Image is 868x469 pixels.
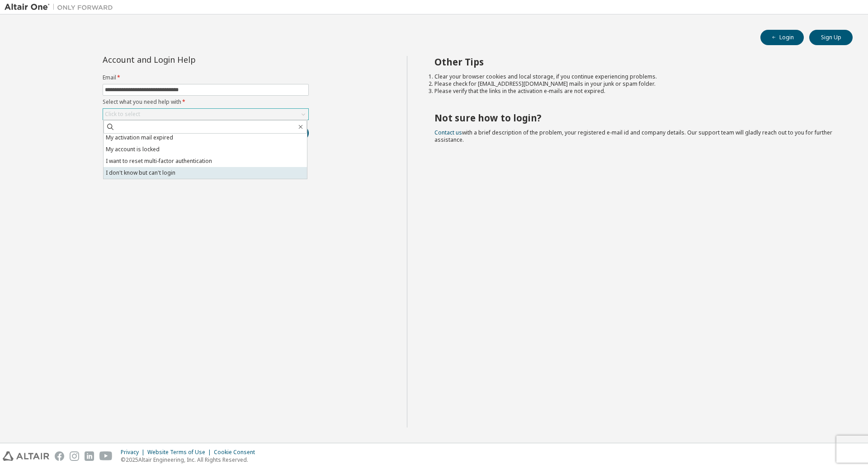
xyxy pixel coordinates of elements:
[760,30,804,45] button: Login
[434,88,837,95] li: Please verify that the links in the activation e-mails are not expired.
[5,3,118,12] img: Altair One
[103,98,309,106] label: Select what you need help with
[70,451,79,461] img: instagram.svg
[434,56,837,68] h2: Other Tips
[103,74,309,81] label: Email
[121,449,147,456] div: Privacy
[103,56,268,63] div: Account and Login Help
[55,451,64,461] img: facebook.svg
[105,111,140,118] div: Click to select
[434,129,462,136] a: Contact us
[434,129,832,144] span: with a brief description of the problem, your registered e-mail id and company details. Our suppo...
[434,112,837,124] h2: Not sure how to login?
[147,449,214,456] div: Website Terms of Use
[121,456,260,464] p: © 2025 Altair Engineering, Inc. All Rights Reserved.
[85,451,94,461] img: linkedin.svg
[809,30,853,45] button: Sign Up
[3,451,49,461] img: altair_logo.svg
[434,80,837,88] li: Please check for [EMAIL_ADDRESS][DOMAIN_NAME] mails in your junk or spam folder.
[104,132,307,144] li: My activation mail expired
[434,73,837,80] li: Clear your browser cookies and local storage, if you continue experiencing problems.
[214,449,260,456] div: Cookie Consent
[99,451,113,461] img: youtube.svg
[103,109,308,120] div: Click to select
